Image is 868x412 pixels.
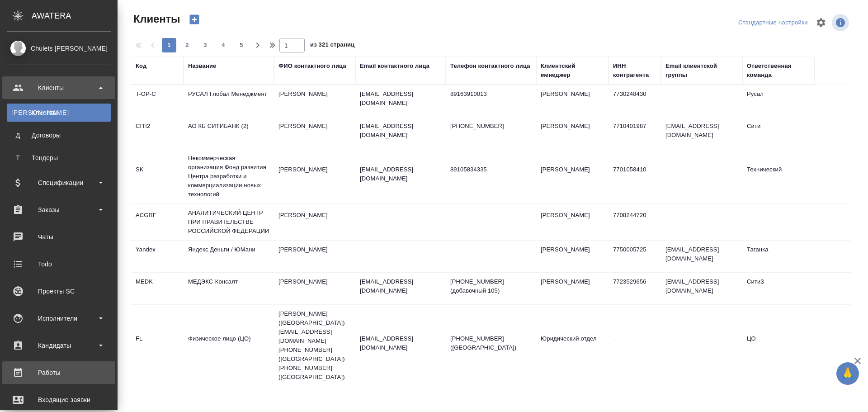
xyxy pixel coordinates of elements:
[450,122,532,131] p: [PHONE_NUMBER]
[2,253,115,275] a: Todo
[742,117,815,149] td: Сити
[7,312,111,325] div: Исполнители
[661,241,742,272] td: [EMAIL_ADDRESS][DOMAIN_NAME]
[747,62,810,80] div: Ответственная команда
[184,241,274,272] td: Яндекс Деньги / ЮМани
[198,41,212,50] span: 3
[609,206,661,238] td: 7708244720
[810,12,832,33] span: Настроить таблицу
[184,330,274,361] td: Физическое лицо (ЦО)
[661,117,742,149] td: [EMAIL_ADDRESS][DOMAIN_NAME]
[536,206,609,238] td: [PERSON_NAME]
[736,16,810,30] div: split button
[7,126,111,144] a: ДДоговоры
[184,149,274,204] td: Некоммерческая организация Фонд развития Центра разработки и коммерциализации новых технологий
[541,62,604,80] div: Клиентский менеджер
[11,153,106,162] div: Тендеры
[742,85,815,117] td: Русал
[613,62,656,80] div: ИНН контрагента
[131,273,184,304] td: MEDK
[274,206,355,238] td: [PERSON_NAME]
[131,241,184,272] td: Yandex
[131,117,184,149] td: CITI2
[609,330,661,361] td: -
[180,41,194,50] span: 2
[11,131,106,140] div: Договоры
[131,330,184,361] td: FL
[11,108,106,117] div: Клиенты
[2,361,115,384] a: Работы
[7,230,111,244] div: Чаты
[609,273,661,304] td: 7723529656
[274,273,355,304] td: [PERSON_NAME]
[7,43,111,53] div: Chulets [PERSON_NAME]
[184,204,274,240] td: АНАЛИТИЧЕСКИЙ ЦЕНТР ПРИ ПРАВИТЕЛЬСТВЕ РОССИЙСКОЙ ФЕДЕРАЦИИ
[274,85,355,117] td: [PERSON_NAME]
[7,257,111,271] div: Todo
[7,203,111,217] div: Заказы
[536,241,609,272] td: [PERSON_NAME]
[665,62,738,80] div: Email клиентской группы
[188,62,216,71] div: Название
[360,277,441,295] p: [EMAIL_ADDRESS][DOMAIN_NAME]
[131,12,180,26] span: Клиенты
[7,176,111,189] div: Спецификации
[7,393,111,407] div: Входящие заявки
[274,161,355,192] td: [PERSON_NAME]
[450,334,532,352] p: [PHONE_NUMBER] ([GEOGRAPHIC_DATA])
[274,117,355,149] td: [PERSON_NAME]
[184,273,274,304] td: МЕДЭКС-Консалт
[609,161,661,192] td: 7701058410
[742,161,815,192] td: Технический
[609,117,661,149] td: 7710401987
[7,104,111,122] a: [PERSON_NAME]Клиенты
[234,38,249,52] button: 5
[184,12,205,27] button: Создать
[450,90,532,99] p: 89163910013
[536,273,609,304] td: [PERSON_NAME]
[32,7,118,25] div: AWATERA
[7,149,111,167] a: ТТендеры
[310,39,354,52] span: из 321 страниц
[278,62,346,71] div: ФИО контактного лица
[2,280,115,303] a: Проекты SC
[7,284,111,298] div: Проекты SC
[274,241,355,272] td: [PERSON_NAME]
[131,161,184,192] td: SK
[360,334,441,352] p: [EMAIL_ADDRESS][DOMAIN_NAME]
[609,85,661,117] td: 7730248430
[742,241,815,272] td: Таганка
[216,38,231,52] button: 4
[7,81,111,95] div: Клиенты
[536,117,609,149] td: [PERSON_NAME]
[198,38,212,52] button: 3
[360,90,441,108] p: [EMAIL_ADDRESS][DOMAIN_NAME]
[450,165,532,174] p: 89105834335
[836,362,859,385] button: 🙏
[840,364,855,383] span: 🙏
[184,117,274,149] td: АО КБ СИТИБАНК (2)
[2,388,115,411] a: Входящие заявки
[216,41,231,50] span: 4
[131,85,184,117] td: T-OP-C
[661,273,742,304] td: [EMAIL_ADDRESS][DOMAIN_NAME]
[360,165,441,183] p: [EMAIL_ADDRESS][DOMAIN_NAME]
[742,273,815,304] td: Сити3
[7,339,111,352] div: Кандидаты
[536,85,609,117] td: [PERSON_NAME]
[609,241,661,272] td: 7750005725
[742,330,815,361] td: ЦО
[234,41,249,50] span: 5
[136,62,146,71] div: Код
[536,161,609,192] td: [PERSON_NAME]
[450,277,532,295] p: [PHONE_NUMBER] (добавочный 105)
[536,330,609,361] td: Юридический отдел
[2,226,115,248] a: Чаты
[360,122,441,140] p: [EMAIL_ADDRESS][DOMAIN_NAME]
[180,38,194,52] button: 2
[450,62,530,71] div: Телефон контактного лица
[184,85,274,117] td: РУСАЛ Глобал Менеджмент
[7,366,111,379] div: Работы
[131,206,184,238] td: ACGRF
[832,14,851,31] span: Посмотреть информацию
